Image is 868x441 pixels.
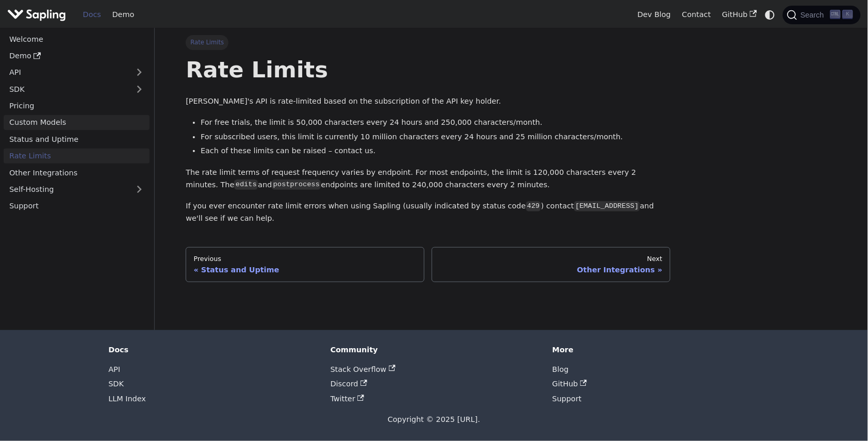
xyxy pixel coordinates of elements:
[186,56,670,84] h1: Rate Limits
[108,345,316,354] div: Docs
[201,117,670,129] li: For free trials, the limit is 50,000 characters every 24 hours and 250,000 characters/month.
[186,35,228,50] span: Rate Limits
[526,201,541,211] code: 429
[108,380,124,388] a: SDK
[716,7,762,23] a: GitHub
[129,65,150,80] button: Expand sidebar category 'API'
[4,99,150,113] a: Pricing
[7,7,66,22] img: Sapling.ai
[77,7,107,23] a: Docs
[4,199,150,214] a: Support
[331,345,538,354] div: Community
[4,182,150,197] a: Self-Hosting
[186,200,670,225] p: If you ever encounter rate limit errors when using Sapling (usually indicated by status code ) co...
[783,6,860,24] button: Search (Ctrl+K)
[201,131,670,143] li: For subscribed users, this limit is currently 10 million characters every 24 hours and 25 million...
[108,414,759,426] div: Copyright © 2025 [URL].
[108,365,120,373] a: API
[331,395,365,403] a: Twitter
[186,167,670,191] p: The rate limit terms of request frequency varies by endpoint. For most endpoints, the limit is 12...
[194,255,417,263] div: Previous
[677,7,717,23] a: Contact
[440,255,663,263] div: Next
[186,35,670,50] nav: Breadcrumbs
[440,265,663,274] div: Other Integrations
[552,365,569,373] a: Blog
[763,7,778,22] button: Switch between dark and light mode (currently system mode)
[201,145,670,157] li: Each of these limits can be raised – contact us.
[234,179,258,190] code: edits
[4,65,129,80] a: API
[4,31,150,46] a: Welcome
[4,165,150,180] a: Other Integrations
[4,81,129,96] a: SDK
[194,265,417,274] div: Status and Uptime
[632,7,676,23] a: Dev Blog
[843,10,853,19] kbd: K
[574,201,640,211] code: [EMAIL_ADDRESS]
[186,247,424,282] a: PreviousStatus and Uptime
[107,7,140,23] a: Demo
[129,81,150,96] button: Expand sidebar category 'SDK'
[108,395,146,403] a: LLM Index
[552,345,760,354] div: More
[552,395,582,403] a: Support
[4,132,150,146] a: Status and Uptime
[552,380,587,388] a: GitHub
[432,247,670,282] a: NextOther Integrations
[331,380,368,388] a: Discord
[4,115,150,130] a: Custom Models
[4,48,150,63] a: Demo
[186,247,670,282] nav: Docs pages
[797,11,830,19] span: Search
[186,95,670,108] p: [PERSON_NAME]'s API is rate-limited based on the subscription of the API key holder.
[4,149,150,164] a: Rate Limits
[331,365,396,373] a: Stack Overflow
[272,179,321,190] code: postprocess
[7,7,70,22] a: Sapling.ai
